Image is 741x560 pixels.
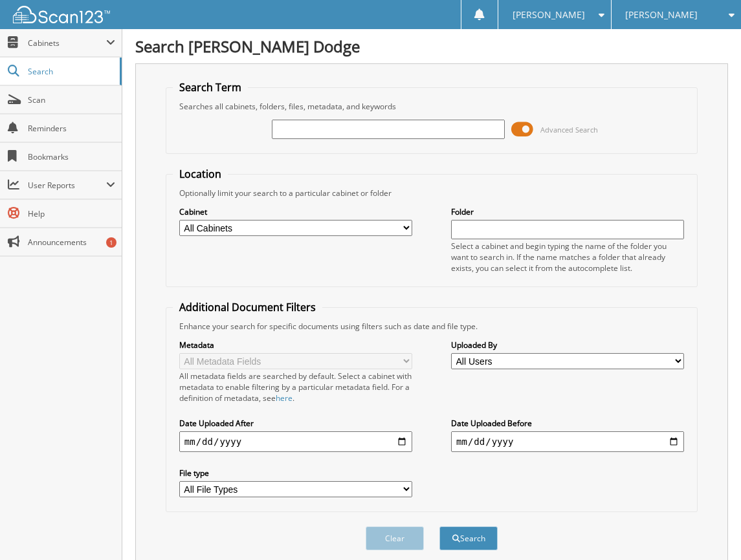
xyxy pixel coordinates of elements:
span: Help [28,208,115,219]
label: Date Uploaded Before [451,418,684,429]
div: 1 [106,237,116,248]
div: Searches all cabinets, folders, files, metadata, and keywords [173,101,691,112]
button: Clear [366,526,424,550]
label: Cabinet [179,206,412,217]
span: Cabinets [28,38,106,48]
span: Announcements [28,237,115,248]
legend: Additional Document Filters [173,300,322,314]
div: Enhance your search for specific documents using filters such as date and file type. [173,321,691,332]
a: here [276,393,293,404]
button: Search [439,526,498,550]
input: end [451,431,684,452]
input: start [179,431,412,452]
label: Folder [451,206,684,217]
div: All metadata fields are searched by default. Select a cabinet with metadata to enable filtering b... [179,371,412,404]
span: [PERSON_NAME] [513,11,585,19]
span: Scan [28,94,115,105]
img: scan123-logo-white.svg [13,6,110,23]
label: File type [179,468,412,479]
div: Select a cabinet and begin typing the name of the folder you want to search in. If the name match... [451,241,684,274]
span: Advanced Search [540,125,598,135]
label: Date Uploaded After [179,418,412,429]
legend: Search Term [173,80,248,94]
span: [PERSON_NAME] [625,11,698,19]
label: Uploaded By [451,339,684,350]
legend: Location [173,167,228,181]
span: Search [28,66,113,77]
span: User Reports [28,180,106,191]
div: Optionally limit your search to a particular cabinet or folder [173,188,691,199]
span: Bookmarks [28,151,115,162]
h1: Search [PERSON_NAME] Dodge [135,36,728,57]
span: Reminders [28,123,115,134]
label: Metadata [179,339,412,350]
